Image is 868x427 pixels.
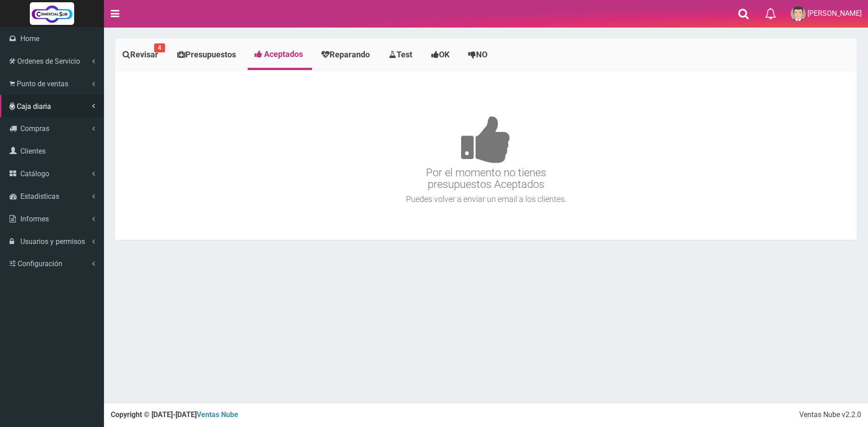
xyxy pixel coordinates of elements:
span: Reparando [330,50,370,59]
span: NO [476,50,487,59]
a: NO [461,41,497,69]
span: Informes [20,215,49,223]
span: Configuración [18,259,62,268]
span: Test [396,50,412,59]
span: Catálogo [20,169,49,178]
span: [PERSON_NAME] [807,9,862,18]
img: User Image [791,6,806,21]
span: Aceptados [264,49,303,59]
h4: Puedes volver a enviar un email a los clientes. [118,195,854,204]
span: Caja diaria [17,102,51,111]
span: Presupuestos [185,50,236,59]
span: Punto de ventas [17,80,68,88]
strong: Copyright © [DATE]-[DATE] [111,410,238,419]
a: Revisar4 [115,41,168,69]
span: Home [20,34,39,43]
span: Ordenes de Servicio [17,57,80,66]
a: OK [424,41,459,69]
small: 4 [154,43,165,52]
a: Test [382,41,422,69]
span: Usuarios y permisos [20,237,85,246]
img: Logo grande [30,2,74,25]
a: Ventas Nube [197,410,238,419]
span: Revisar [130,50,158,59]
span: OK [439,50,449,59]
a: Presupuestos [170,41,245,69]
span: Estadisticas [20,192,59,201]
a: Aceptados [248,41,312,68]
span: Clientes [20,147,46,155]
h3: Por el momento no tienes presupuestos Aceptados [118,89,854,191]
a: Reparando [314,41,379,69]
div: Ventas Nube v2.2.0 [799,410,861,420]
span: Compras [20,124,49,133]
